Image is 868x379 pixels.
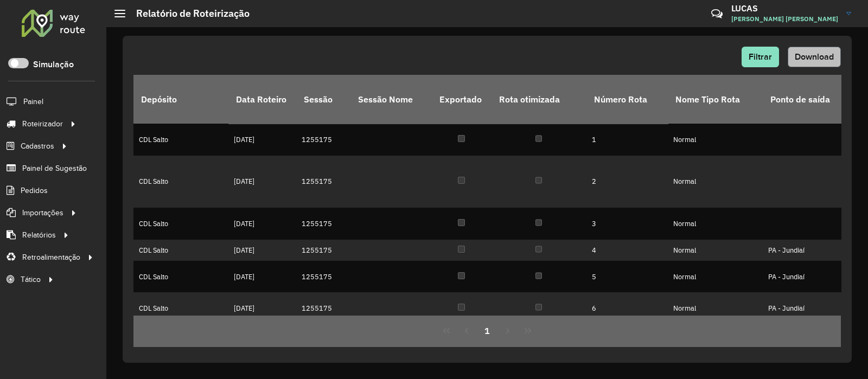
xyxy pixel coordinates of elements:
[22,252,80,263] span: Retroalimentação
[586,261,668,292] td: 5
[133,292,228,324] td: CDL Salto
[763,240,858,261] td: PA - Jundiaí
[586,208,668,239] td: 3
[788,47,841,67] button: Download
[22,163,87,174] span: Painel de Sugestão
[133,261,228,292] td: CDL Salto
[763,261,858,292] td: PA - Jundiaí
[133,124,228,155] td: CDL Salto
[668,156,763,208] td: Normal
[133,156,228,208] td: CDL Salto
[296,156,350,208] td: 1255175
[296,208,350,239] td: 1255175
[586,75,668,124] th: Número Rota
[731,3,838,14] h3: LUCAS
[492,75,586,124] th: Rota otimizada
[668,124,763,155] td: Normal
[763,75,858,124] th: Ponto de saída
[21,274,41,285] span: Tático
[296,261,350,292] td: 1255175
[228,208,296,239] td: [DATE]
[228,240,296,261] td: [DATE]
[432,75,492,124] th: Exportado
[668,292,763,324] td: Normal
[763,292,858,324] td: PA - Jundiaí
[33,58,74,71] label: Simulação
[795,52,834,61] span: Download
[296,124,350,155] td: 1255175
[586,292,668,324] td: 6
[705,2,729,25] a: Contato Rápido
[133,75,228,124] th: Depósito
[22,118,63,130] span: Roteirizador
[125,8,250,20] h2: Relatório de Roteirização
[668,75,763,124] th: Nome Tipo Rota
[228,156,296,208] td: [DATE]
[22,229,56,241] span: Relatórios
[133,208,228,239] td: CDL Salto
[668,240,763,261] td: Normal
[668,208,763,239] td: Normal
[296,292,350,324] td: 1255175
[228,75,296,124] th: Data Roteiro
[477,320,497,341] button: 1
[21,185,48,196] span: Pedidos
[350,75,432,124] th: Sessão Nome
[23,96,43,107] span: Painel
[586,124,668,155] td: 1
[586,240,668,261] td: 4
[296,75,350,124] th: Sessão
[668,261,763,292] td: Normal
[742,47,779,67] button: Filtrar
[731,14,838,24] span: [PERSON_NAME] [PERSON_NAME]
[228,124,296,155] td: [DATE]
[228,261,296,292] td: [DATE]
[296,240,350,261] td: 1255175
[22,207,63,219] span: Importações
[133,240,228,261] td: CDL Salto
[586,156,668,208] td: 2
[228,292,296,324] td: [DATE]
[21,140,54,152] span: Cadastros
[749,52,772,61] span: Filtrar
